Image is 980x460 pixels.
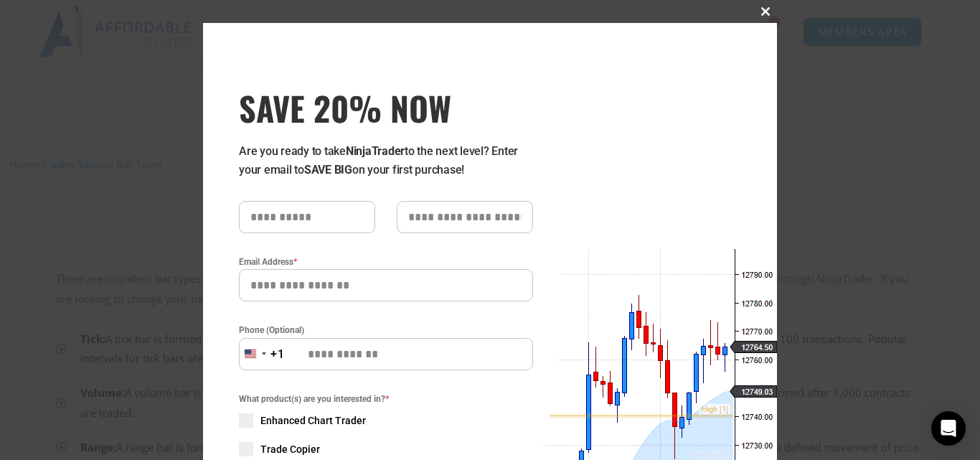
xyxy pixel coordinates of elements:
[239,392,533,406] span: What product(s) are you interested in?
[239,442,533,456] label: Trade Copier
[239,88,533,128] span: SAVE 20% NOW
[239,323,533,337] label: Phone (Optional)
[260,442,320,456] span: Trade Copier
[260,413,366,428] span: Enhanced Chart Trader
[346,144,405,158] strong: NinjaTrader
[239,142,533,179] p: Are you ready to take to the next level? Enter your email to on your first purchase!
[239,413,533,428] label: Enhanced Chart Trader
[304,163,352,177] strong: SAVE BIG
[270,345,285,364] div: +1
[239,338,285,370] button: Selected country
[931,411,966,446] div: Open Intercom Messenger
[239,255,533,269] label: Email Address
